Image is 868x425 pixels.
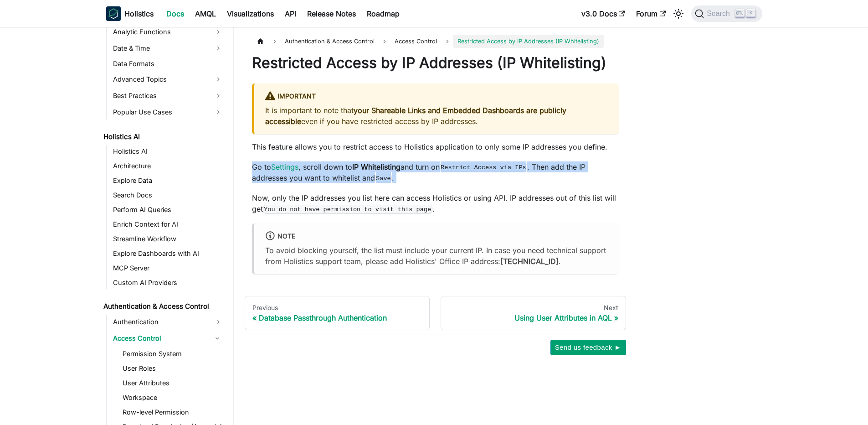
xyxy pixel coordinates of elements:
[631,6,671,21] a: Forum
[110,25,226,39] a: Analytic Functions
[263,205,432,214] code: You do not have permission to visit this page
[110,315,226,329] a: Authentication
[550,340,626,355] button: Send us feedback ►
[252,35,619,48] nav: Breadcrumbs
[302,6,361,21] a: Release Notes
[110,233,226,245] a: Streamline Workflow
[110,331,209,346] a: Access Control
[271,162,298,171] a: Settings
[265,245,608,267] p: To avoid blocking yourself, the list must include your current IP. In case you need technical sup...
[453,35,604,48] span: Restricted Access by IP Addresses (IP Whitelisting)
[361,6,405,21] a: Roadmap
[375,174,392,183] code: Save
[252,313,422,322] div: Database Passthrough Authentication
[279,6,302,21] a: API
[209,331,226,346] button: Collapse sidebar category 'Access Control'
[120,406,226,419] a: Row-level Permission
[252,54,619,72] h1: Restricted Access by IP Addresses (IP Whitelisting)
[110,247,226,260] a: Explore Dashboards with AI
[280,35,379,48] span: Authentication & Access Control
[555,342,621,353] span: Send us feedback ►
[252,304,422,312] div: Previous
[190,6,221,21] a: AMQL
[448,304,618,312] div: Next
[252,161,619,183] p: Go to , scroll down to and turn on . Then add the IP addresses you want to whitelist and .
[101,130,226,143] a: Holistics AI
[252,192,619,214] p: Now, only the IP addresses you list here can access Holistics or using API. IP addresses out of t...
[500,257,559,266] strong: [TECHNICAL_ID]
[110,88,226,103] a: Best Practices
[110,41,226,56] a: Date & Time
[110,72,226,87] a: Advanced Topics
[110,262,226,275] a: MCP Server
[252,35,269,48] a: Home page
[120,391,226,404] a: Workspace
[101,300,226,313] a: Authentication & Access Control
[124,8,154,19] b: Holistics
[110,203,226,216] a: Perform AI Queries
[265,91,608,103] div: Important
[704,10,735,18] span: Search
[441,296,626,331] a: NextUsing User Attributes in AQL
[120,347,226,360] a: Permission System
[110,57,226,70] a: Data Formats
[110,105,226,119] a: Popular Use Cases
[390,35,442,48] a: Access Control
[110,145,226,158] a: Holistics AI
[120,362,226,375] a: User Roles
[746,9,755,17] kbd: K
[97,27,234,425] nav: Docs sidebar
[161,6,190,21] a: Docs
[110,189,226,202] a: Search Docs
[221,6,279,21] a: Visualizations
[110,276,226,289] a: Custom AI Providers
[110,218,226,231] a: Enrich Context for AI
[448,313,618,322] div: Using User Attributes in AQL
[265,231,608,243] div: note
[110,160,226,172] a: Architecture
[440,163,528,172] code: Restrict Access via IPs
[691,5,762,22] button: Search (Ctrl+K)
[106,6,154,21] a: HolisticsHolistics
[671,6,686,21] button: Switch between dark and light mode (currently light mode)
[106,6,121,21] img: Holistics
[265,105,608,127] p: It is important to note that even if you have restricted access by IP addresses.
[576,6,631,21] a: v3.0 Docs
[352,162,401,171] strong: IP Whitelisting
[245,296,430,331] a: PreviousDatabase Passthrough Authentication
[265,106,566,126] strong: your Shareable Links and Embedded Dashboards are publicly accessible
[110,174,226,187] a: Explore Data
[395,38,437,45] span: Access Control
[120,377,226,389] a: User Attributes
[245,296,626,331] nav: Docs pages
[252,141,619,152] p: This feature allows you to restrict access to Holistics application to only some IP addresses you...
